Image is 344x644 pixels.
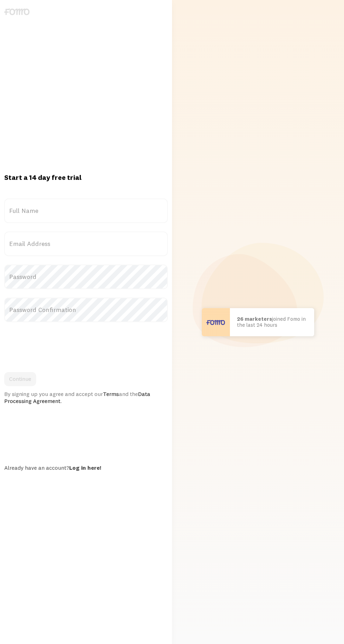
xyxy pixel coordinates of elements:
div: By signing up you agree and accept our and the . [4,390,168,404]
h1: Start a 14 day free trial [4,173,168,182]
img: User avatar [202,308,230,336]
img: fomo-logo-gray-b99e0e8ada9f9040e2984d0d95b3b12da0074ffd48d1e5cb62ac37fc77b0b268.svg [4,8,29,15]
p: joined Fomo in the last 24 hours [237,316,307,328]
a: Terms [103,390,119,397]
a: Data Processing Agreement [4,390,150,404]
label: Password Confirmation [4,298,168,322]
label: Full Name [4,199,168,223]
a: Log in here! [69,464,101,471]
div: Already have an account? [4,464,168,471]
b: 26 marketers [237,316,272,322]
iframe: reCAPTCHA [4,331,111,358]
label: Password [4,265,168,289]
label: Email Address [4,232,168,256]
